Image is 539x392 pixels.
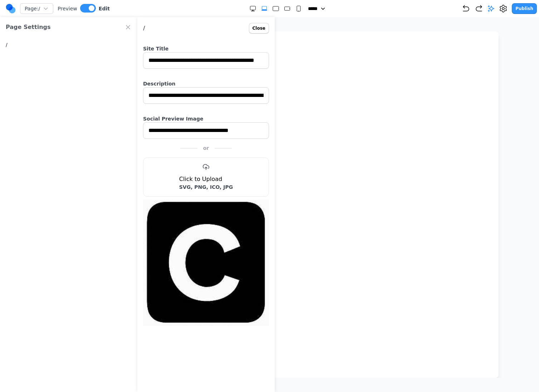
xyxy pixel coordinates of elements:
[261,5,268,12] button: Extra Large
[25,5,40,12] span: Page: /
[203,144,209,152] span: or
[272,5,279,12] button: Large
[58,5,77,12] span: Preview
[143,45,269,52] h3: Site Title
[249,23,269,34] button: Close
[99,5,110,12] span: Edit
[124,24,132,31] button: Close Project Settings
[284,5,291,12] button: Medium
[179,175,233,183] h2: Click to Upload
[295,5,302,12] button: Small
[143,197,269,326] img: Social Preview Image
[462,4,470,13] button: Undo
[6,23,51,31] h2: Page Settings
[512,3,537,14] button: Publish
[179,183,233,191] h3: SVG, PNG, ICO, JPG
[249,5,256,12] button: Double Extra Large
[143,115,269,122] h3: Social Preview Image
[143,24,145,33] h2: /
[20,3,53,14] button: Page:/
[143,80,269,87] h3: Description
